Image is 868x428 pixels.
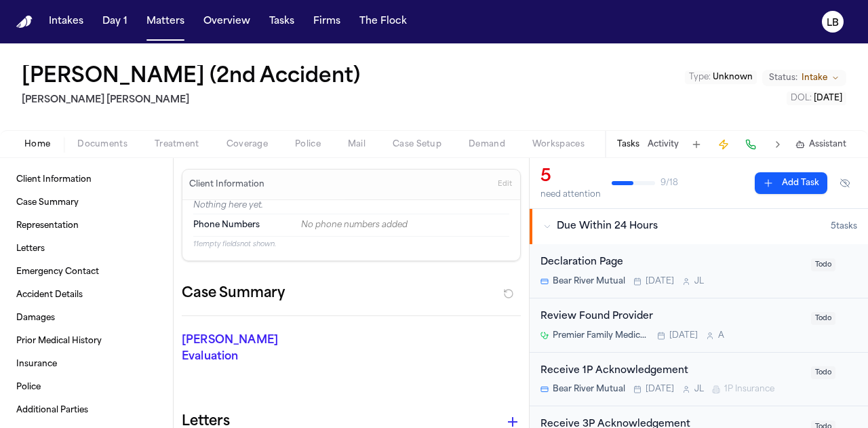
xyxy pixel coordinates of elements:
span: Home [24,139,50,150]
span: Intake [802,73,827,83]
a: Home [16,16,33,28]
div: Receive 1P Acknowledgement [540,364,803,379]
span: Police [295,139,321,150]
span: J L [694,276,704,287]
button: Assistant [795,139,846,150]
span: A [718,330,724,341]
button: Intakes [43,9,89,34]
span: Case Summary [16,197,79,208]
span: Workspaces [532,139,585,150]
span: Todo [811,258,835,271]
button: Add Task [755,172,827,194]
span: Documents [77,139,127,150]
span: Damages [16,313,55,324]
span: Unknown [713,73,753,81]
button: Tasks [617,139,639,150]
button: Edit [494,174,516,195]
div: 5 [540,166,601,188]
span: Letters [16,244,45,254]
div: No phone numbers added [301,220,509,231]
span: Todo [811,366,835,379]
span: Emergency Contact [16,267,99,277]
span: Bear River Mutual [553,276,625,287]
div: need attention [540,189,601,200]
a: Representation [11,215,162,237]
h2: Case Summary [182,283,285,305]
span: J L [694,384,704,395]
button: Tasks [264,9,300,34]
span: Accident Details [16,290,83,300]
span: Phone Numbers [193,220,260,231]
button: Overview [198,9,256,34]
span: Client Information [16,174,92,185]
span: 9 / 18 [660,178,678,189]
span: DOL : [791,94,812,102]
span: Case Setup [393,139,441,150]
span: Assistant [809,139,846,150]
span: Representation [16,220,79,231]
button: Due Within 24 Hours5tasks [530,209,868,244]
span: Demand [469,139,505,150]
span: Todo [811,312,835,325]
button: Day 1 [97,9,133,34]
a: Letters [11,238,162,260]
h1: [PERSON_NAME] (2nd Accident) [22,65,360,90]
span: Police [16,382,41,393]
h2: [PERSON_NAME] [PERSON_NAME] [22,92,366,109]
span: 1P Insurance [724,384,774,395]
p: 11 empty fields not shown. [193,239,509,250]
a: Damages [11,307,162,329]
span: Additional Parties [16,405,88,416]
button: The Flock [354,9,412,34]
span: Mail [348,139,366,150]
button: Edit matter name [22,65,360,90]
button: Create Immediate Task [714,135,733,154]
div: Open task: Review Found Provider [530,298,868,353]
h3: Client Information [186,179,267,190]
a: Emergency Contact [11,261,162,283]
button: Edit DOL: 2025-07-22 [787,92,846,105]
a: Additional Parties [11,400,162,421]
p: Nothing here yet. [193,200,509,214]
img: Finch Logo [16,16,33,28]
p: [PERSON_NAME] Evaluation [182,332,284,365]
span: Edit [498,180,512,189]
div: Open task: Receive 1P Acknowledgement [530,353,868,407]
a: Police [11,376,162,398]
span: 5 task s [831,221,857,232]
span: [DATE] [814,94,842,102]
a: Case Summary [11,192,162,214]
span: Bear River Mutual [553,384,625,395]
text: LB [827,18,839,28]
button: Change status from Intake [762,70,846,86]
span: Insurance [16,359,57,370]
button: Activity [648,139,679,150]
button: Make a Call [741,135,760,154]
div: Open task: Declaration Page [530,244,868,298]
span: Prior Medical History [16,336,102,347]
span: [DATE] [646,276,674,287]
button: Edit Type: Unknown [685,71,757,84]
span: Due Within 24 Hours [557,220,658,233]
a: Insurance [11,353,162,375]
button: Firms [308,9,346,34]
span: [DATE] [646,384,674,395]
span: Status: [769,73,797,83]
span: Type : [689,73,711,81]
span: Coverage [226,139,268,150]
button: Add Task [687,135,706,154]
a: Prior Medical History [11,330,162,352]
span: Premier Family Medical & Urgent Care – [GEOGRAPHIC_DATA] [553,330,649,341]
a: Accident Details [11,284,162,306]
button: Matters [141,9,190,34]
div: Review Found Provider [540,309,803,325]
a: Client Information [11,169,162,191]
button: Hide completed tasks (⌘⇧H) [833,172,857,194]
span: Treatment [155,139,199,150]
